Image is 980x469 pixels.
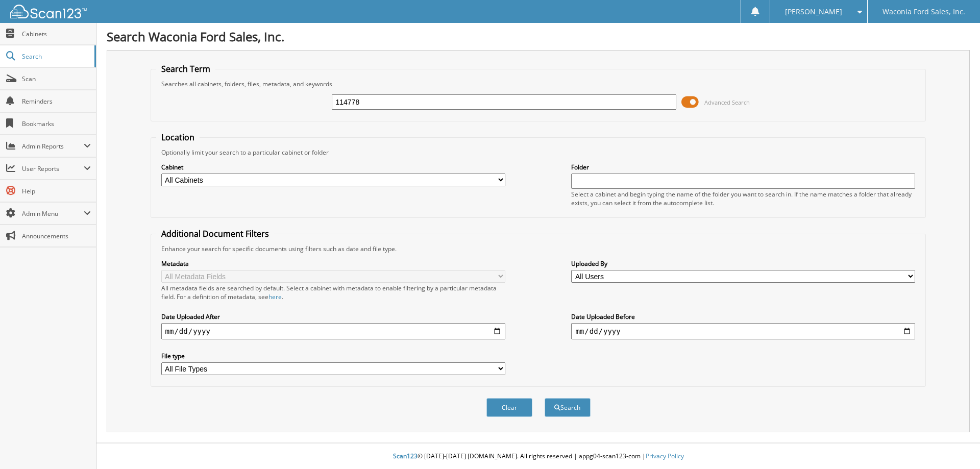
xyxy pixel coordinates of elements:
span: Admin Menu [22,209,84,218]
span: Scan [22,75,91,83]
div: Enhance your search for specific documents using filters such as date and file type. [156,244,921,253]
span: Search [22,52,89,61]
legend: Search Term [156,63,215,75]
span: Help [22,187,91,195]
legend: Additional Document Filters [156,228,274,239]
span: Announcements [22,232,91,240]
div: Searches all cabinets, folders, files, metadata, and keywords [156,80,921,88]
label: Cabinet [161,163,505,171]
a: Privacy Policy [646,452,684,460]
span: Scan123 [393,452,418,460]
div: All metadata fields are searched by default. Select a cabinet with metadata to enable filtering b... [161,284,505,301]
div: © [DATE]-[DATE] [DOMAIN_NAME]. All rights reserved | appg04-scan123-com | [96,444,980,469]
legend: Location [156,132,200,143]
span: Bookmarks [22,119,91,128]
label: File type [161,352,505,360]
span: Cabinets [22,30,91,38]
div: Select a cabinet and begin typing the name of the folder you want to search in. If the name match... [571,190,915,207]
label: Date Uploaded After [161,312,505,321]
iframe: Chat Widget [929,420,980,469]
span: Waconia Ford Sales, Inc. [883,9,965,15]
span: Reminders [22,97,91,106]
div: Optionally limit your search to a particular cabinet or folder [156,148,921,157]
h1: Search Waconia Ford Sales, Inc. [107,28,970,45]
label: Uploaded By [571,259,915,268]
label: Folder [571,163,915,171]
button: Clear [486,398,532,417]
label: Metadata [161,259,505,268]
input: end [571,323,915,339]
label: Date Uploaded Before [571,312,915,321]
a: here [268,292,282,301]
span: Advanced Search [704,98,750,106]
button: Search [545,398,591,417]
span: Admin Reports [22,142,84,151]
span: [PERSON_NAME] [785,9,842,15]
img: scan123-logo-white.svg [10,5,87,18]
input: start [161,323,505,339]
span: User Reports [22,164,84,173]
